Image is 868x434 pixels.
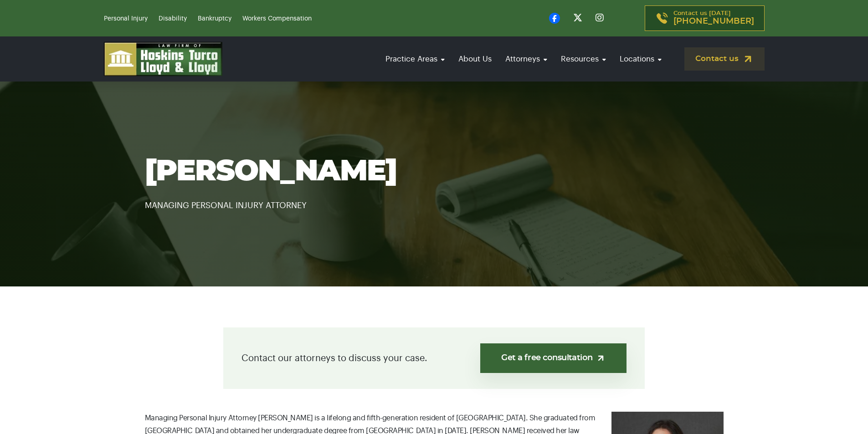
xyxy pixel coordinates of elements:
a: Attorneys [501,46,552,72]
a: Practice Areas [381,46,449,72]
a: Locations [615,46,666,72]
a: Get a free consultation [480,343,627,373]
h1: [PERSON_NAME] [145,156,724,188]
a: Resources [556,46,611,72]
p: MANAGING PERSONAL INJURY ATTORNEY [145,188,724,212]
a: Contact us [DATE][PHONE_NUMBER] [645,5,765,31]
p: Contact us [DATE] [673,10,754,26]
img: logo [104,42,222,76]
a: Bankruptcy [198,15,231,22]
a: About Us [454,46,496,72]
a: Personal Injury [104,15,148,22]
a: Disability [159,15,187,22]
a: Contact us [684,47,765,71]
span: [PHONE_NUMBER] [673,17,754,26]
img: arrow-up-right-light.svg [596,353,606,363]
a: Workers Compensation [242,15,312,22]
div: Contact our attorneys to discuss your case. [223,327,645,389]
